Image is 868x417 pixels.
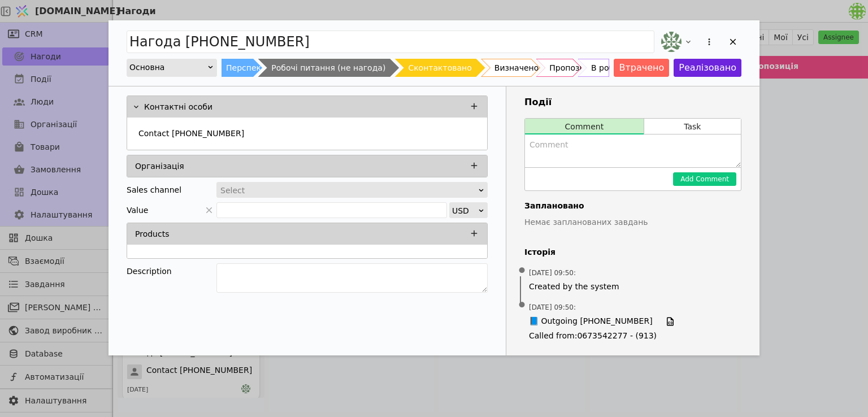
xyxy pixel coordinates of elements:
[524,95,741,109] h3: Події
[517,257,528,285] span: •
[529,268,576,278] span: [DATE] 09:50 :
[135,228,169,240] p: Products
[529,302,576,312] span: [DATE] 09:50 :
[220,183,476,198] div: Select
[661,32,682,52] img: ma
[524,246,741,258] h4: Історія
[408,59,471,77] div: Сконтактовано
[144,101,212,113] p: Контактні особи
[517,291,528,320] span: •
[127,202,148,218] span: Value
[138,128,244,140] p: Contact [PHONE_NUMBER]
[127,182,181,198] div: Sales channel
[226,59,283,77] div: Перспективні
[135,160,184,172] p: Організація
[674,59,741,77] button: Реалізовано
[129,59,207,75] div: Основна
[549,59,597,77] div: Пропозиція
[591,59,626,77] div: В роботі
[525,119,644,134] button: Comment
[108,20,759,355] div: Add Opportunity
[529,315,653,328] span: 📘 Outgoing [PHONE_NUMBER]
[614,59,669,77] button: Втрачено
[644,119,741,134] button: Task
[673,172,736,186] button: Add Comment
[494,59,575,77] div: Визначено потребу
[524,216,741,228] p: Немає запланованих завдань
[127,263,216,279] div: Description
[271,59,385,77] div: Робочі питання (не нагода)
[524,200,741,212] h4: Заплановано
[529,330,737,342] span: Called from : 0673542277 - (913)
[452,203,478,219] div: USD
[529,281,737,293] span: Created by the system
